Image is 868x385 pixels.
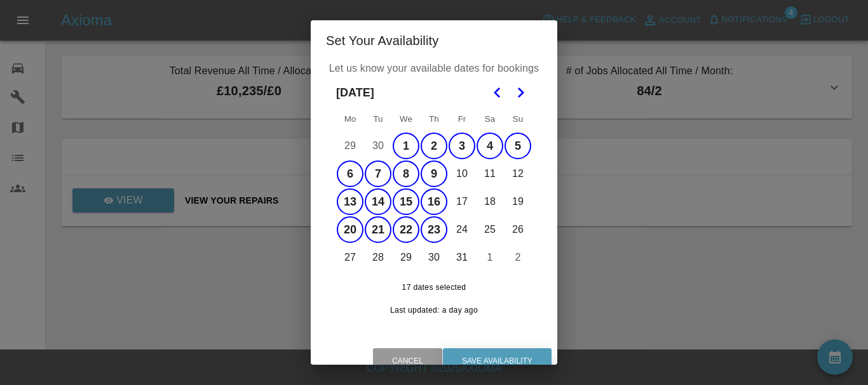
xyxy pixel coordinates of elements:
button: Sunday, October 19th, 2025 [505,188,531,215]
th: Monday [336,107,364,132]
button: Saturday, October 18th, 2025 [477,188,503,215]
span: [DATE] [336,79,374,107]
button: Save Availability [443,348,552,374]
button: Go to the Previous Month [486,81,509,104]
h2: Set Your Availability [311,20,557,61]
button: Sunday, October 5th, 2025, selected [505,133,531,159]
th: Wednesday [392,107,420,132]
table: October 2025 [336,107,532,271]
button: Cancel [373,348,442,374]
button: Friday, October 17th, 2025 [449,188,475,215]
button: Thursday, October 23rd, 2025, selected [421,216,447,243]
button: Thursday, October 2nd, 2025, selected [421,133,447,159]
button: Sunday, October 12th, 2025 [505,160,531,187]
button: Sunday, November 2nd, 2025 [505,244,531,271]
span: Last updated: a day ago [390,306,478,315]
button: Thursday, October 16th, 2025, selected [421,188,447,215]
button: Wednesday, October 8th, 2025, selected [393,160,419,187]
button: Saturday, October 25th, 2025 [477,216,503,243]
button: Monday, October 6th, 2025, selected [337,160,363,187]
button: Sunday, October 26th, 2025 [505,216,531,243]
button: Friday, October 24th, 2025 [449,216,475,243]
button: Saturday, November 1st, 2025 [477,244,503,271]
th: Thursday [420,107,448,132]
button: Tuesday, September 30th, 2025 [365,133,391,159]
button: Go to the Next Month [509,81,532,104]
button: Thursday, October 9th, 2025, selected [421,160,447,187]
button: Saturday, October 4th, 2025, selected [477,133,503,159]
span: 17 dates selected [336,282,532,294]
button: Monday, September 29th, 2025 [337,133,363,159]
button: Wednesday, October 22nd, 2025, selected [393,216,419,243]
button: Thursday, October 30th, 2025 [421,244,447,271]
button: Tuesday, October 7th, 2025, selected [365,160,391,187]
button: Monday, October 13th, 2025, selected [337,188,363,215]
th: Tuesday [364,107,392,132]
th: Friday [448,107,476,132]
p: Let us know your available dates for bookings [326,61,542,76]
button: Friday, October 3rd, 2025, selected [449,133,475,159]
button: Tuesday, October 28th, 2025 [365,244,391,271]
button: Monday, October 27th, 2025 [337,244,363,271]
button: Wednesday, October 1st, 2025, selected [393,133,419,159]
button: Friday, October 31st, 2025 [449,244,475,271]
button: Wednesday, October 29th, 2025 [393,244,419,271]
th: Saturday [476,107,504,132]
button: Saturday, October 11th, 2025 [477,160,503,187]
button: Friday, October 10th, 2025 [449,160,475,187]
button: Monday, October 20th, 2025, selected [337,216,363,243]
th: Sunday [504,107,532,132]
button: Wednesday, October 15th, 2025, selected [393,188,419,215]
button: Tuesday, October 14th, 2025, selected [365,188,391,215]
button: Tuesday, October 21st, 2025, selected [365,216,391,243]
